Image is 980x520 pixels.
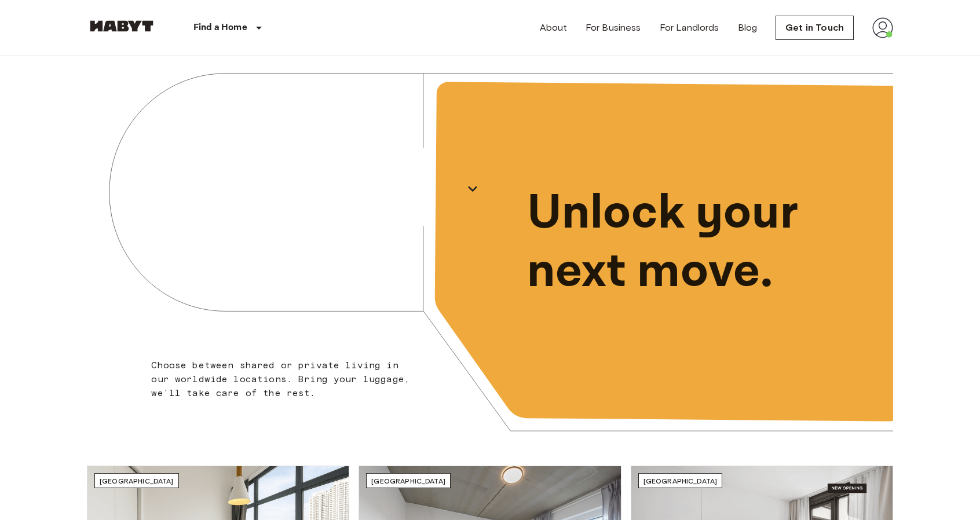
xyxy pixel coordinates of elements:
[776,16,854,40] a: Get in Touch
[872,17,893,38] img: avatar
[643,477,718,485] span: [GEOGRAPHIC_DATA]
[371,477,445,485] span: [GEOGRAPHIC_DATA]
[660,21,719,35] a: For Landlords
[100,477,174,485] span: [GEOGRAPHIC_DATA]
[586,21,641,35] a: For Business
[193,21,247,35] p: Find a Home
[738,21,758,35] a: Blog
[540,21,567,35] a: About
[87,20,156,32] img: Habyt
[527,184,875,301] p: Unlock your next move.
[151,358,417,400] p: Choose between shared or private living in our worldwide locations. Bring your luggage, we'll tak...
